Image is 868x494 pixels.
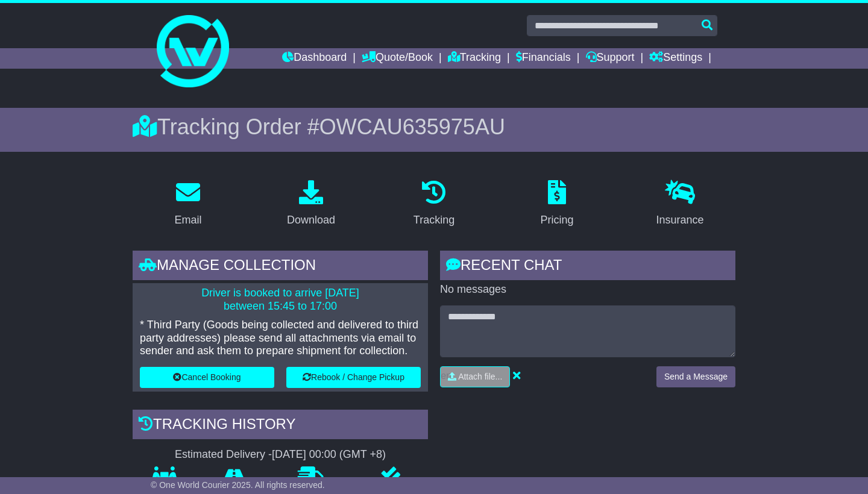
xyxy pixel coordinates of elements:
a: Tracking [448,48,501,69]
div: Estimated Delivery - [133,448,428,461]
div: [DATE] 00:00 (GMT +8) [272,448,386,461]
span: © One World Courier 2025. All rights reserved. [151,480,325,490]
div: Tracking Order # [133,114,735,140]
button: Rebook / Change Pickup [286,367,421,388]
div: Tracking history [133,410,428,442]
p: No messages [440,283,735,296]
div: Insurance [656,212,703,228]
button: Cancel Booking [140,367,274,388]
div: Download [287,212,335,228]
div: RECENT CHAT [440,251,735,283]
div: Tracking [414,212,454,228]
button: Send a Message [656,366,735,387]
div: Pricing [540,212,573,228]
a: Insurance [648,176,711,233]
a: Financials [516,48,571,69]
a: Tracking [406,176,462,233]
a: Download [279,176,343,233]
a: Dashboard [282,48,347,69]
a: Quote/Book [362,48,433,69]
p: * Third Party (Goods being collected and delivered to third party addresses) please send all atta... [140,319,421,358]
div: Manage collection [133,251,428,283]
a: Email [166,176,209,233]
a: Support [586,48,635,69]
a: Pricing [532,176,581,233]
p: Driver is booked to arrive [DATE] between 15:45 to 17:00 [140,287,421,313]
a: Settings [649,48,702,69]
span: OWCAU635975AU [319,114,505,139]
div: Email [174,212,201,228]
